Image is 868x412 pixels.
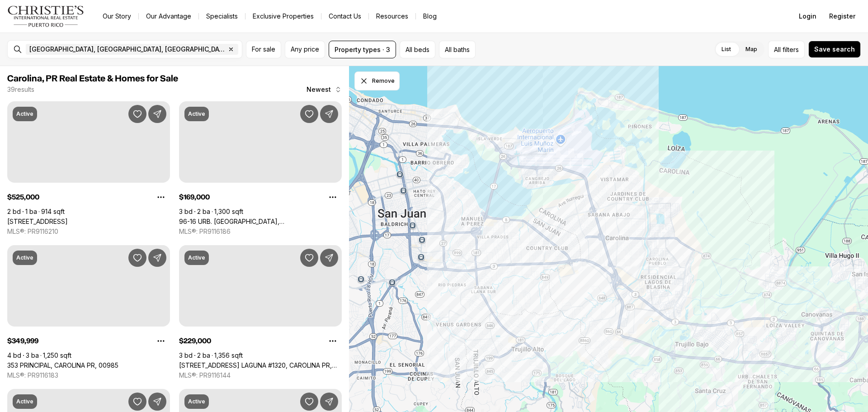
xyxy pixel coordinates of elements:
[29,46,226,53] span: [GEOGRAPHIC_DATA], [GEOGRAPHIC_DATA], [GEOGRAPHIC_DATA]
[324,332,342,350] button: Property options
[179,361,342,369] a: 120 AVE. LAGUNA #1320, CAROLINA PR, 00979
[128,249,146,267] button: Save Property: 353 PRINCIPAL
[824,7,861,25] button: Register
[301,81,347,99] button: Newest
[16,110,33,118] p: Active
[152,332,170,350] button: Property options
[439,41,476,58] button: All baths
[300,105,318,123] button: Save Property: 96-16 URB. VILLA CAROLINA
[152,188,170,206] button: Property options
[188,110,205,118] p: Active
[321,10,368,23] button: Contact Us
[416,10,444,23] a: Blog
[300,393,318,411] button: Save Property: CALLE 9 ESTANCIAS DE SAN FERNANDO #I 7
[252,46,275,53] span: For sale
[7,86,34,93] p: 39 results
[285,41,325,58] button: Any price
[128,393,146,411] button: Save Property: 5 Calle 519 QB6 URBANIZACIÓN COUNTRY CLUB
[128,105,146,123] button: Save Property: 5803 RAQUET CLUB CALLE TARTAK ISLA VERDE/CAROL
[199,10,245,23] a: Specialists
[188,398,205,405] p: Active
[738,41,764,57] label: Map
[7,361,118,369] a: 353 PRINCIPAL, CAROLINA PR, 00985
[783,45,799,54] span: filters
[7,218,68,226] a: 5803 RAQUET CLUB CALLE TARTAK ISLA VERDE/CAROL, CAROLINA PR, 00979
[354,71,400,90] button: Dismiss drawing
[808,41,861,58] button: Save search
[139,10,198,23] a: Our Advantage
[95,10,138,23] a: Our Story
[774,45,781,54] span: All
[188,254,205,261] p: Active
[7,5,85,27] img: logo
[829,13,855,20] span: Register
[400,41,435,58] button: All beds
[245,10,321,23] a: Exclusive Properties
[369,10,415,23] a: Resources
[300,249,318,267] button: Save Property: 120 AVE. LAGUNA #1320
[329,41,396,58] button: Property types · 3
[793,7,822,25] button: Login
[814,46,855,53] span: Save search
[799,13,816,20] span: Login
[7,74,178,83] span: Carolina, PR Real Estate & Homes for Sale
[768,41,805,58] button: Allfilters
[246,41,281,58] button: For sale
[179,218,342,226] a: 96-16 URB. VILLA CAROLINA, CAROLINA PR, 00984
[307,86,331,93] span: Newest
[16,398,33,405] p: Active
[16,254,33,261] p: Active
[324,188,342,206] button: Property options
[714,41,738,57] label: List
[291,46,319,53] span: Any price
